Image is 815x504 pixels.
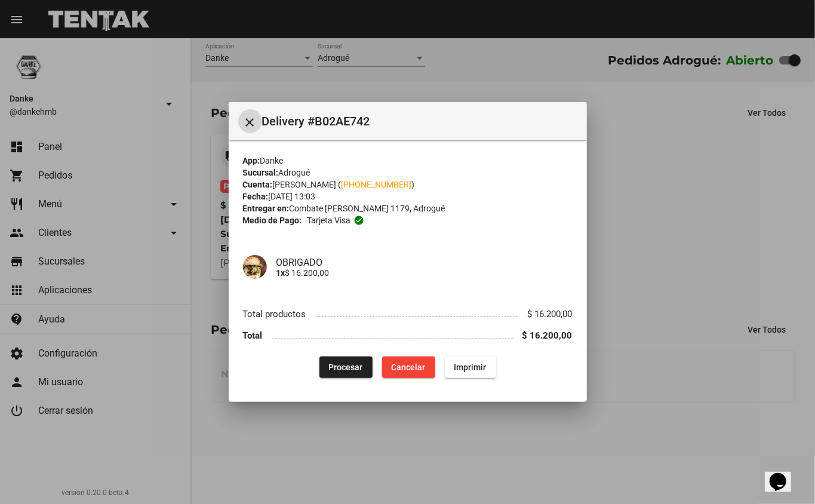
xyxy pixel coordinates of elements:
[243,202,573,214] div: Combate [PERSON_NAME] 1179, Adrogué
[392,362,426,372] span: Cancelar
[319,357,373,378] button: Procesar
[276,268,573,278] p: $ 16.200,00
[445,357,496,378] button: Imprimir
[243,115,257,130] mat-icon: Cerrar
[329,362,363,372] span: Procesar
[238,109,262,133] button: Cerrar
[353,215,364,226] mat-icon: check_circle
[243,303,573,325] li: Total productos $ 16.200,00
[243,192,269,201] strong: Fecha:
[243,190,573,202] div: [DATE] 13:03
[243,214,302,226] strong: Medio de Pago:
[342,180,412,189] a: [PHONE_NUMBER]
[243,255,267,279] img: 8cbb25fc-9da9-49be-b43f-6597d24bf9c4.png
[243,168,279,177] strong: Sucursal:
[307,214,350,226] span: Tarjeta visa
[243,155,573,167] div: Danke
[243,325,573,347] li: Total $ 16.200,00
[262,112,577,131] span: Delivery #B02AE742
[243,156,260,165] strong: App:
[243,179,573,190] div: [PERSON_NAME] ( )
[243,167,573,179] div: Adrogué
[454,362,487,372] span: Imprimir
[382,357,435,378] button: Cancelar
[243,180,273,189] strong: Cuenta:
[276,268,285,278] b: 1x
[276,257,573,268] h4: OBRIGADO
[765,456,803,492] iframe: chat widget
[243,204,290,213] strong: Entregar en:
